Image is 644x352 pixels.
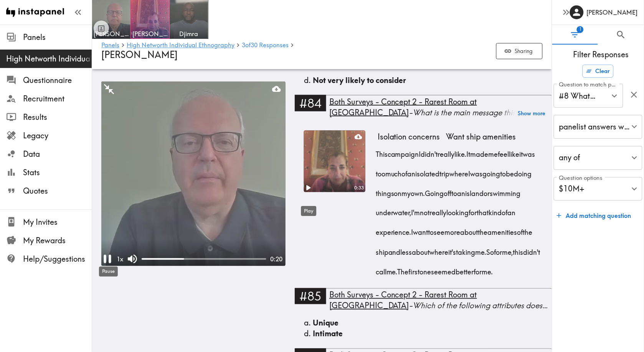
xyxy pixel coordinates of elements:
[523,220,533,240] span: the
[23,254,92,264] span: Help/Suggestions
[440,161,450,181] span: trip
[488,220,517,240] span: amenities
[420,201,430,220] span: not
[401,240,412,259] span: less
[469,161,471,181] span: I
[494,240,502,259] span: for
[304,318,543,329] div: a.
[376,181,394,201] span: things
[23,93,92,104] span: Recruitment
[23,235,92,246] span: My Rewards
[103,83,115,95] button: Minimize
[444,181,452,201] span: off
[609,90,621,102] button: Open
[329,97,477,117] span: Both Surveys - Concept 2 - Rarest Room at [GEOGRAPHIC_DATA]
[295,288,326,304] div: #85
[445,220,461,240] span: more
[23,217,92,227] span: My Invites
[23,130,92,141] span: Legacy
[514,161,532,181] span: doing
[411,201,420,220] span: I'm
[421,141,438,161] span: didn't
[251,42,289,48] span: 30 Responses
[577,26,584,33] span: 1
[313,318,339,328] span: Unique
[457,181,466,201] span: an
[295,95,552,125] a: #84Both Surveys - Concept 2 - Rarest Room at [GEOGRAPHIC_DATA]-What is the main message this camp...
[411,181,425,201] span: own.
[469,201,477,220] span: for
[471,161,483,181] span: was
[376,141,388,161] span: This
[513,240,523,259] span: this
[554,177,642,201] div: $10M+
[489,141,498,161] span: me
[295,288,552,318] a: #85Both Surveys - Concept 2 - Rarest Room at [GEOGRAPHIC_DATA]-Which of the following attributes ...
[304,75,543,86] div: d.
[482,260,493,279] span: me.
[6,53,92,64] span: High Networth Individual Ethnography
[100,252,115,266] button: Pause
[587,8,638,17] h6: [PERSON_NAME]
[94,21,109,36] button: Toggle between responses and questions
[23,167,92,178] span: Stats
[408,161,416,181] span: an
[502,240,513,259] span: me,
[509,141,520,161] span: like
[23,75,92,86] span: Questionnaire
[313,329,343,339] span: Intimate
[23,32,92,43] span: Panels
[409,260,420,279] span: first
[500,161,506,181] span: to
[386,260,398,279] span: me.
[452,181,457,201] span: to
[554,208,634,223] button: Add matching question
[461,220,478,240] span: about
[558,49,644,60] span: Filter Responses
[430,201,447,220] span: really
[523,141,535,161] span: was
[471,141,489,161] span: made
[476,240,487,259] span: me.
[114,253,126,265] div: 1 x
[559,80,619,89] label: Question to match panelists on
[304,131,365,192] figure: Play0:33
[376,161,385,181] span: too
[101,81,286,266] figure: MinimizePause1xMute0:20
[419,141,421,161] span: I
[375,131,443,143] span: Isolation concerns
[430,240,449,259] span: where
[101,42,119,49] a: Panels
[502,201,508,220] span: of
[242,42,251,48] span: of
[329,290,477,310] span: Both Surveys - Concept 2 - Rarest Room at [GEOGRAPHIC_DATA]
[23,186,92,196] span: Quotes
[301,206,317,216] div: Play
[552,25,598,45] button: Filter Responses
[376,260,386,279] span: call
[402,181,411,201] span: my
[99,267,118,277] div: Pause
[449,240,456,259] span: it's
[398,260,409,279] span: The
[466,181,484,201] span: island
[266,255,286,263] div: 0:20
[303,183,313,193] button: Play
[447,201,469,220] span: looking
[420,260,431,279] span: one
[171,30,206,38] span: Djimra
[443,131,519,143] span: Want ship amenities
[489,201,502,220] span: kind
[242,42,289,49] a: 3of30 Responses
[132,30,168,38] span: [PERSON_NAME]
[487,240,494,259] span: So
[329,96,552,118] div: - What is the main message this campaign is trying to communicate? What, if anything, makes this ...
[478,220,488,240] span: the
[101,49,178,60] span: [PERSON_NAME]
[376,220,411,240] span: experience.
[434,220,445,240] span: see
[456,260,474,279] span: better
[411,220,413,240] span: I
[313,75,406,85] span: Not very likely to consider
[467,141,471,161] span: It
